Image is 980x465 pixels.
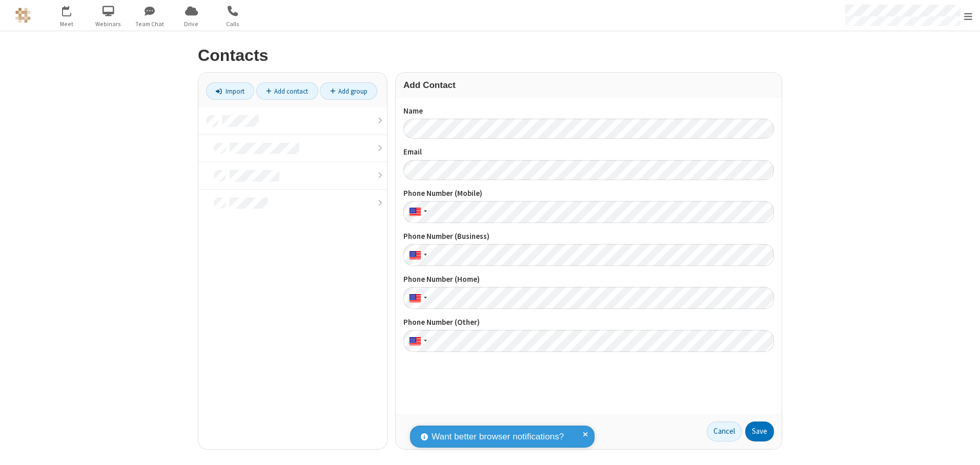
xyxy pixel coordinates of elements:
[403,231,774,242] label: Phone Number (Business)
[403,105,774,117] label: Name
[89,19,128,29] span: Webinars
[403,287,430,309] div: United States: + 1
[198,47,782,64] h2: Contacts
[403,274,774,285] label: Phone Number (Home)
[403,201,430,223] div: United States: + 1
[403,80,774,90] h3: Add Contact
[403,330,430,352] div: United States: + 1
[403,188,774,200] label: Phone Number (Mobile)
[48,19,86,29] span: Meet
[403,244,430,266] div: United States: + 1
[403,317,774,328] label: Phone Number (Other)
[745,422,774,442] button: Save
[15,8,31,23] img: QA Selenium DO NOT DELETE OR CHANGE
[320,82,377,100] a: Add group
[69,6,76,13] div: 5
[707,422,742,442] a: Cancel
[131,19,169,29] span: Team Chat
[214,19,252,29] span: Calls
[206,82,254,100] a: Import
[432,430,564,444] span: Want better browser notifications?
[403,146,774,158] label: Email
[172,19,211,29] span: Drive
[256,82,318,100] a: Add contact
